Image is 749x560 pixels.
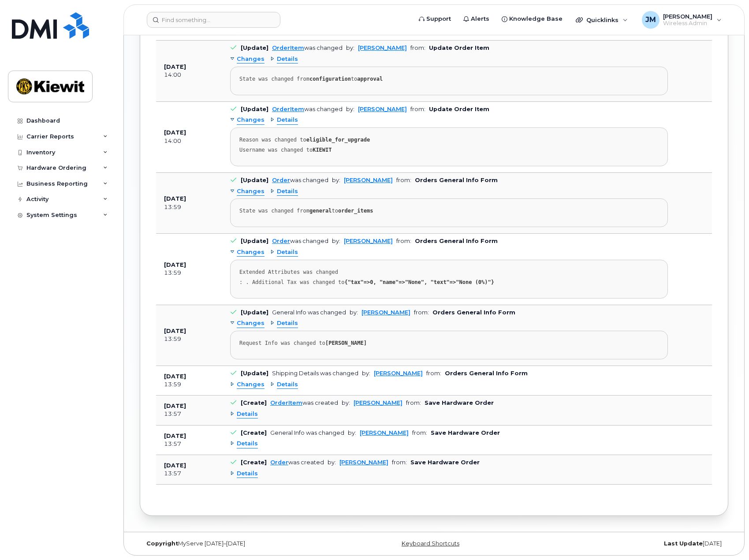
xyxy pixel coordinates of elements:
div: [DATE] [532,540,728,547]
span: by: [346,106,354,112]
div: 13:57 [164,410,214,418]
span: from: [406,399,421,406]
b: Save Hardware Order [431,429,500,436]
a: OrderItem [272,106,304,112]
b: [DATE] [164,328,186,334]
div: 13:59 [164,381,214,388]
a: Support [413,10,457,28]
div: 13:59 [164,203,214,211]
div: 13:59 [164,335,214,343]
b: [DATE] [164,462,186,469]
div: Jason Muhle [636,11,728,29]
span: by: [348,429,356,436]
span: Changes [237,319,265,328]
b: [DATE] [164,195,186,202]
span: Alerts [471,15,489,23]
b: [Update] [241,106,268,112]
a: [PERSON_NAME] [360,429,409,436]
a: Keyboard Shortcuts [402,540,459,547]
b: [DATE] [164,129,186,136]
span: Changes [237,248,265,257]
span: by: [332,238,340,244]
span: by: [346,45,354,51]
b: Save Hardware Order [425,399,494,406]
div: Reason was changed to [239,137,659,143]
span: from: [410,106,425,112]
strong: configuration [309,76,351,82]
b: [DATE] [164,373,186,380]
a: OrderItem [270,399,302,406]
b: [DATE] [164,63,186,70]
a: Alerts [457,10,496,28]
b: [Create] [241,459,267,466]
strong: [PERSON_NAME] [325,340,367,346]
b: [Update] [241,370,268,377]
span: by: [328,459,336,466]
div: was created [270,459,324,466]
span: Support [426,15,451,23]
a: Knowledge Base [496,10,569,28]
span: Knowledge Base [509,15,563,23]
span: JM [645,15,656,25]
strong: Copyright [146,540,178,547]
span: by: [362,370,370,377]
span: Changes [237,116,265,124]
span: from: [392,459,407,466]
strong: eligible_for_upgrade [306,137,370,143]
div: General Info was changed [272,309,346,316]
strong: {"tax"=>0, "name"=>"None", "text"=>"None (0%)"} [344,279,494,285]
span: Details [237,470,258,478]
a: OrderItem [272,45,304,51]
b: [Create] [241,399,267,406]
span: Details [277,55,298,63]
div: Extended Attributes was changed [239,269,659,276]
span: Details [237,440,258,448]
div: MyServe [DATE]–[DATE] [140,540,336,547]
span: by: [350,309,358,316]
div: Username was changed to [239,147,659,153]
div: was changed [272,177,328,183]
span: by: [342,399,350,406]
a: Order [270,459,288,466]
a: [PERSON_NAME] [344,238,393,244]
b: [DATE] [164,403,186,409]
a: [PERSON_NAME] [358,45,407,51]
b: Update Order Item [429,45,489,51]
span: Changes [237,187,265,196]
span: Details [237,410,258,418]
b: Orders General Info Form [432,309,515,316]
b: Save Hardware Order [410,459,480,466]
div: State was changed from to [239,208,659,214]
div: 13:57 [164,470,214,478]
b: [Update] [241,45,268,51]
a: [PERSON_NAME] [354,399,402,406]
div: State was changed from to [239,76,659,82]
span: Changes [237,55,265,63]
strong: Last Update [664,540,703,547]
strong: approval [357,76,383,82]
b: [Update] [241,309,268,316]
b: Update Order Item [429,106,489,112]
span: Details [277,248,298,257]
b: [DATE] [164,261,186,268]
div: 14:00 [164,137,214,145]
input: Find something... [147,12,280,28]
span: Wireless Admin [663,20,712,27]
a: [PERSON_NAME] [344,177,393,183]
b: Orders General Info Form [445,370,528,377]
div: Shipping Details was changed [272,370,358,377]
a: Order [272,238,290,244]
span: [PERSON_NAME] [663,13,712,20]
b: Orders General Info Form [415,177,498,183]
a: [PERSON_NAME] [374,370,423,377]
span: Changes [237,381,265,389]
a: [PERSON_NAME] [361,309,410,316]
span: Details [277,381,298,389]
iframe: Messenger Launcher [711,522,742,553]
div: 13:57 [164,440,214,448]
span: from: [414,309,429,316]
div: Request Info was changed to [239,340,659,347]
div: was changed [272,106,343,112]
span: Details [277,116,298,124]
strong: order_items [338,208,373,214]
